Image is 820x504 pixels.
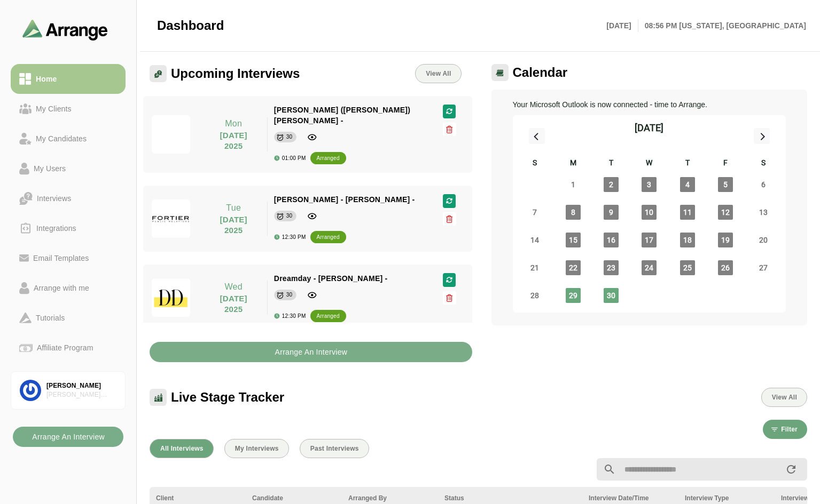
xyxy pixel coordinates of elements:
[11,213,126,243] a: Integrations
[32,132,91,145] div: My Candidates
[606,19,638,32] p: [DATE]
[32,102,76,115] div: My Clients
[171,389,284,405] span: Live Stage Tracker
[566,177,581,192] span: Monday, September 1, 2025
[680,260,695,275] span: Thursday, September 25, 2025
[516,157,554,171] div: S
[29,282,93,294] div: Arrange with me
[317,232,340,243] div: arranged
[513,98,786,111] p: Your Microsoft Outlook is now connected - time to Arrange.
[761,388,807,407] button: View All
[718,260,733,275] span: Friday, September 26, 2025
[32,311,69,324] div: Tutorials
[756,177,771,192] span: Saturday, September 6, 2025
[513,65,568,81] span: Calendar
[33,192,75,205] div: Interviews
[604,177,619,192] span: Tuesday, September 2, 2025
[11,124,126,154] a: My Candidates
[642,260,657,275] span: Wednesday, September 24, 2025
[252,493,335,503] div: Candidate
[310,445,359,452] span: Past Interviews
[274,155,306,161] div: 01:00 PM
[527,288,542,303] span: Sunday, September 28, 2025
[680,205,695,220] span: Thursday, September 11, 2025
[157,18,224,34] span: Dashboard
[11,303,126,333] a: Tutorials
[425,70,451,77] span: View All
[32,427,105,447] b: Arrange An Interview
[13,427,123,447] button: Arrange An Interview
[171,66,300,82] span: Upcoming Interviews
[604,233,619,247] span: Tuesday, September 16, 2025
[785,463,798,476] i: appended action
[756,260,771,275] span: Saturday, September 27, 2025
[32,222,81,235] div: Integrations
[718,205,733,220] span: Friday, September 12, 2025
[554,157,592,171] div: M
[771,394,797,401] span: View All
[11,183,126,213] a: Interviews
[207,214,261,236] p: [DATE] 2025
[274,274,388,283] span: Dreamday - [PERSON_NAME] -
[207,130,261,151] p: [DATE] 2025
[566,205,581,220] span: Monday, September 8, 2025
[235,445,279,452] span: My Interviews
[286,132,293,142] div: 30
[706,157,744,171] div: F
[444,493,576,503] div: Status
[22,19,108,40] img: arrangeai-name-small-logo.4d2b8aee.svg
[300,439,369,458] button: Past Interviews
[274,195,415,204] span: [PERSON_NAME] - [PERSON_NAME] -
[756,205,771,220] span: Saturday, September 13, 2025
[527,260,542,275] span: Sunday, September 21, 2025
[286,211,293,221] div: 30
[566,288,581,303] span: Monday, September 29, 2025
[11,154,126,183] a: My Users
[415,64,461,83] a: View All
[11,333,126,363] a: Affiliate Program
[29,162,70,175] div: My Users
[207,117,261,130] p: Mon
[33,341,97,354] div: Affiliate Program
[589,493,672,503] div: Interview Date/Time
[763,420,807,439] button: Filter
[32,73,61,85] div: Home
[274,313,306,319] div: 12:30 PM
[207,202,261,214] p: Tue
[150,439,214,458] button: All Interviews
[604,260,619,275] span: Tuesday, September 23, 2025
[156,493,239,503] div: Client
[286,290,293,300] div: 30
[592,157,630,171] div: T
[46,390,116,399] div: [PERSON_NAME] Associates
[680,177,695,192] span: Thursday, September 4, 2025
[348,493,432,503] div: Arranged By
[152,278,190,317] img: dreamdayla_logo.jpg
[756,233,771,247] span: Saturday, September 20, 2025
[207,281,261,293] p: Wed
[207,293,261,315] p: [DATE] 2025
[160,445,204,452] span: All Interviews
[11,371,126,410] a: [PERSON_NAME][PERSON_NAME] Associates
[11,273,126,303] a: Arrange with me
[685,493,768,503] div: Interview Type
[745,157,783,171] div: S
[630,157,668,171] div: W
[274,342,347,362] b: Arrange An Interview
[566,260,581,275] span: Monday, September 22, 2025
[527,205,542,220] span: Sunday, September 7, 2025
[680,233,695,247] span: Thursday, September 18, 2025
[29,252,93,265] div: Email Templates
[527,233,542,247] span: Sunday, September 14, 2025
[718,177,733,192] span: Friday, September 5, 2025
[152,199,190,238] img: fortier_public_relations_llc_logo.jpg
[150,342,472,362] button: Arrange An Interview
[46,381,116,390] div: [PERSON_NAME]
[224,439,289,458] button: My Interviews
[274,106,410,125] span: [PERSON_NAME] ([PERSON_NAME]) [PERSON_NAME] -
[11,64,126,94] a: Home
[11,94,126,124] a: My Clients
[11,243,126,273] a: Email Templates
[317,311,340,322] div: arranged
[780,426,798,433] span: Filter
